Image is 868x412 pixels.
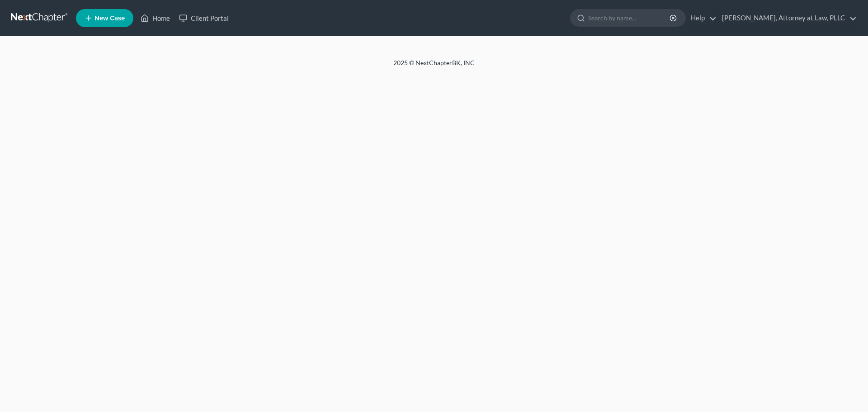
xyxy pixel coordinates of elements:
a: Help [686,10,717,26]
input: Search by name... [588,9,671,26]
div: 2025 © NextChapterBK, INC [176,58,692,75]
span: New Case [94,15,125,22]
a: Client Portal [175,10,233,26]
a: Home [136,10,175,26]
a: [PERSON_NAME], Attorney at Law, PLLC [717,10,857,26]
